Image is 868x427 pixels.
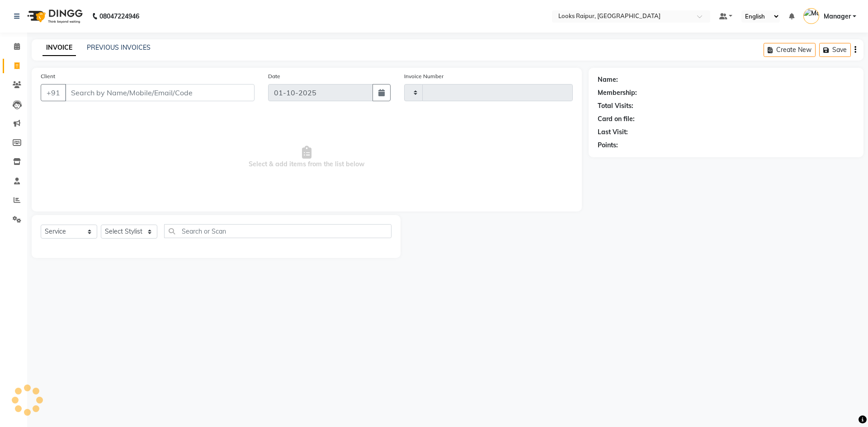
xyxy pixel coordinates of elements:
label: Invoice Number [404,72,443,80]
div: Membership: [598,88,637,98]
img: Manager [803,8,819,24]
span: Select & add items from the list below [41,112,573,202]
div: Total Visits: [598,101,633,111]
div: Card on file: [598,114,635,124]
b: 08047224946 [99,4,139,29]
button: Save [819,43,851,57]
label: Date [268,72,280,80]
button: Create New [764,43,816,57]
input: Search or Scan [164,224,392,238]
button: +91 [41,84,66,101]
a: INVOICE [42,40,76,56]
div: Points: [598,141,618,150]
input: Search by Name/Mobile/Email/Code [65,84,255,101]
a: PREVIOUS INVOICES [87,43,151,52]
div: Last Visit: [598,127,628,137]
div: Name: [598,75,618,84]
span: Manager [824,12,851,21]
label: Client [41,72,55,80]
img: logo [23,4,85,29]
